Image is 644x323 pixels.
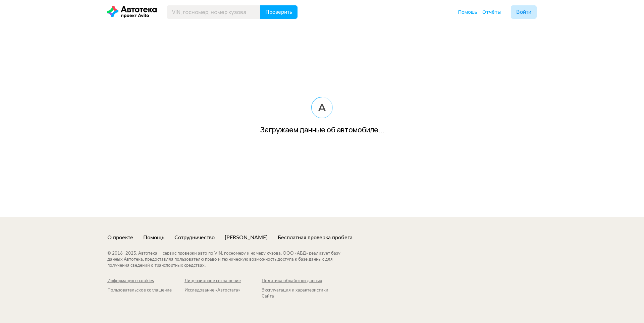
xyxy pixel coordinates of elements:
[107,278,184,284] a: Информация о cookies
[260,125,384,135] div: Загружаем данные об автомобиле...
[184,278,262,284] a: Лицензионное соглашение
[107,287,184,300] a: Пользовательское соглашение
[225,234,268,241] a: [PERSON_NAME]
[174,234,215,241] a: Сотрудничество
[482,9,501,15] span: Отчёты
[107,234,133,241] a: О проекте
[278,234,353,241] a: Бесплатная проверка пробега
[482,9,501,15] a: Отчёты
[167,5,260,19] input: VIN, госномер, номер кузова
[143,234,164,241] a: Помощь
[107,251,354,269] div: © 2016– 2025 . Автотека — сервис проверки авто по VIN, госномеру и номеру кузова. ООО «АБД» реали...
[184,287,262,294] div: Исследование «Автостата»
[458,9,477,15] a: Помощь
[262,287,339,300] a: Эксплуатация и характеристики Сайта
[265,9,292,15] span: Проверить
[458,9,477,15] span: Помощь
[260,5,298,19] button: Проверить
[516,9,531,15] span: Войти
[511,5,537,19] button: Войти
[107,287,184,294] div: Пользовательское соглашение
[184,287,262,300] a: Исследование «Автостата»
[262,278,339,284] a: Политика обработки данных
